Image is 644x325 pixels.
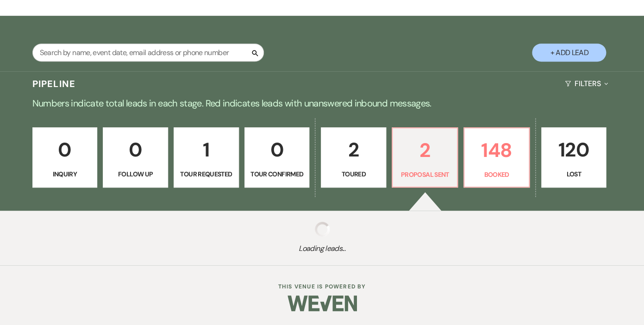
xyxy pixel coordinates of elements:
a: 0Follow Up [103,127,168,187]
button: + Add Lead [532,44,606,62]
p: Follow Up [109,169,162,179]
p: 0 [250,134,304,165]
a: 2Toured [321,127,386,187]
p: 0 [109,134,162,165]
a: 148Booked [463,127,530,187]
p: Proposal Sent [398,169,451,180]
p: 148 [470,135,523,166]
span: Loading leads... [32,243,612,254]
img: Weven Logo [288,287,357,319]
p: Tour Requested [180,169,233,179]
p: Lost [547,169,600,179]
img: loading spinner [315,222,330,237]
p: Inquiry [38,169,92,179]
button: Filters [561,71,612,96]
p: 1 [180,134,233,165]
p: Toured [327,169,380,179]
h3: Pipeline [32,77,76,90]
a: 120Lost [541,127,606,187]
p: Booked [470,169,523,180]
a: 0Tour Confirmed [244,127,310,187]
p: Tour Confirmed [250,169,304,179]
p: 120 [547,134,600,165]
a: 0Inquiry [32,127,98,187]
a: 2Proposal Sent [392,127,458,187]
p: 2 [327,134,380,165]
p: 2 [398,135,451,166]
p: 0 [38,134,92,165]
a: 1Tour Requested [174,127,239,187]
input: Search by name, event date, email address or phone number [32,44,264,62]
